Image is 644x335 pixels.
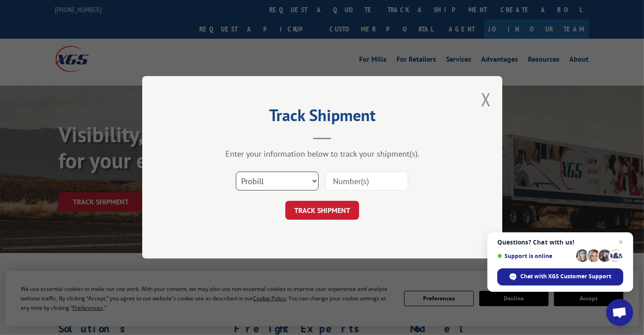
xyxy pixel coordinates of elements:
span: Support is online [497,253,573,259]
span: Questions? Chat with us! [497,239,623,246]
button: Close modal [481,87,491,111]
div: Enter your information below to track your shipment(s). [187,149,457,159]
h2: Track Shipment [187,109,457,126]
span: Close chat [616,237,626,248]
div: Open chat [606,299,633,326]
input: Number(s) [325,172,408,191]
div: Chat with XGS Customer Support [497,268,623,285]
button: TRACK SHIPMENT [285,201,359,220]
span: Chat with XGS Customer Support [521,272,612,281]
